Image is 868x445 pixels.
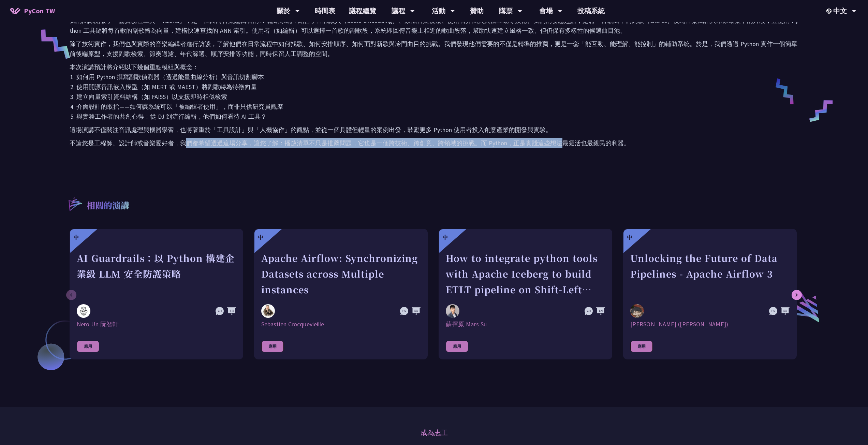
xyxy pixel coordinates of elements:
div: 中 [442,233,448,241]
li: 與實務工作者的共創心得：從 DJ 到流行編輯，他們如何看待 AI 工具？ [76,112,798,121]
span: PyCon TW [24,6,55,16]
img: Sebastien Crocquevieille [261,304,275,318]
a: 中 How to integrate python tools with Apache Iceberg to build ETLT pipeline on Shift-Left Architec... [439,229,612,359]
div: 應用 [77,341,99,352]
li: 如何用 Python 撰寫副歌偵測器（透過能量曲線分析）與音訊切割腳本 [76,72,798,82]
img: r3.8d01567.svg [58,187,91,220]
div: 蘇揮原 Mars Su [446,320,605,328]
div: How to integrate python tools with Apache Iceberg to build ETLT pipeline on Shift-Left Architecture [446,250,605,297]
div: Unlocking the Future of Data Pipelines - Apache Airflow 3 [630,250,790,297]
a: PyCon TW [3,2,62,19]
p: 除了技術實作，我們也與實際的音樂編輯者進行訪談，了解他們在日常流程中如何找歌、如何安排順序、如何面對新歌與冷門曲目的挑戰。我們發現他們需要的不僅是精準的推薦，更是一套「能互動、能理解、能控制」的... [70,39,798,59]
img: 李唯 (Wei Lee) [630,304,644,318]
li: 建立向量索引資料結構（如 FAISS）以支援即時相似檢索 [76,92,798,102]
div: 中 [73,233,79,241]
a: 中 Apache Airflow: Synchronizing Datasets across Multiple instances Sebastien Crocquevieille Sebas... [254,229,428,359]
p: 不論您是工程師、設計師或音樂愛好者，我們都希望透過這場分享，讓您了解：播放清單不只是推薦問題，它也是一個跨技術、跨創意、跨領域的挑戰。而 Python，正是實踐這些想法最靈活也最親民的利器。 [70,138,798,148]
img: 蘇揮原 Mars Su [446,304,459,318]
img: Home icon of PyCon TW 2025 [10,8,20,14]
p: 我們團隊開發了一套實驗性工具「Talaria」，是一個面向音樂編輯者的 AI 輔助系統，結合了音訊嵌入（audio embedding）、類似音樂檢索、使用者介面與人機互動等技術。我們的發想起點... [70,16,798,35]
a: 成為志工 [421,428,448,438]
div: Apache Airflow: Synchronizing Datasets across Multiple instances [261,250,421,297]
img: Nero Un 阮智軒 [77,304,90,318]
a: 中 Unlocking the Future of Data Pipelines - Apache Airflow 3 李唯 (Wei Lee) [PERSON_NAME] ([PERSON_N... [623,229,797,359]
img: Locale Icon [826,9,833,14]
div: 應用 [630,341,653,352]
div: Sebastien Crocquevieille [261,320,421,328]
li: 介面設計的取捨——如何讓系統可以「被編輯者使用」，而非只供研究員觀摩 [76,102,798,112]
div: 應用 [261,341,284,352]
div: 中 [627,233,632,241]
div: 應用 [446,341,468,352]
div: 中 [258,233,263,241]
div: [PERSON_NAME] ([PERSON_NAME]) [630,320,790,328]
p: 這場演講不僅關注音訊處理與機器學習，也將著重於「工具設計」與「人機協作」的觀點，並從一個具體但輕量的案例出發，鼓勵更多 Python 使用者投入創意產業的開發與實驗。 [70,125,798,135]
div: AI Guardrails：以 Python 構建企業級 LLM 安全防護策略 [77,250,236,297]
p: 相關的演講 [87,199,129,213]
div: Nero Un 阮智軒 [77,320,236,328]
li: 使用開源音訊嵌入模型（如 MERT 或 MAEST）將副歌轉為特徵向量 [76,82,798,92]
a: 中 AI Guardrails：以 Python 構建企業級 LLM 安全防護策略 Nero Un 阮智軒 Nero Un 阮智軒 應用 [70,229,243,359]
p: 本次演講預計將介紹以下幾個重點模組與概念： [70,62,798,72]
